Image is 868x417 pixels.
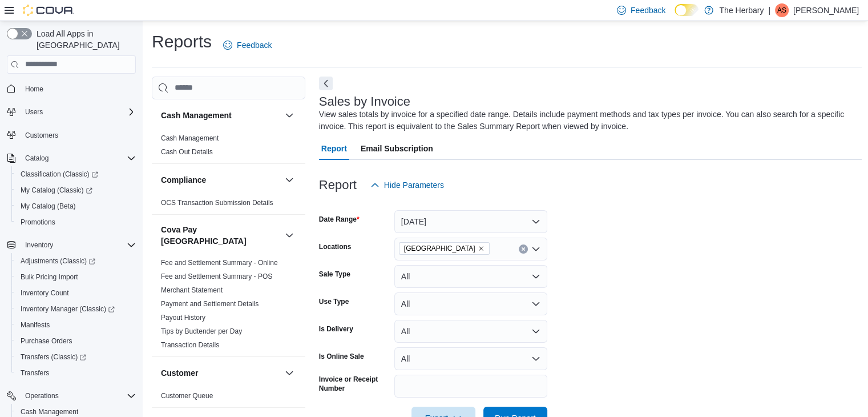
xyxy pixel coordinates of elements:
[11,253,140,269] a: Adjustments (Classic)
[161,314,205,322] a: Payout History
[21,288,69,298] span: Inventory Count
[161,367,198,379] h3: Customer
[21,304,115,314] span: Inventory Manager (Classic)
[16,254,136,268] span: Adjustments (Classic)
[161,299,259,308] span: Payment and Settlement Details
[768,3,770,17] p: |
[16,366,54,380] a: Transfers
[161,286,223,294] a: Merchant Statement
[25,107,43,117] span: Users
[366,174,449,197] button: Hide Parameters
[21,368,49,378] span: Transfers
[21,218,55,227] span: Promotions
[16,167,103,181] a: Classification (Classic)
[16,167,136,181] span: Classification (Classic)
[384,179,444,191] span: Hide Parameters
[399,242,490,255] span: Kingston
[21,238,136,252] span: Inventory
[21,186,92,195] span: My Catalog (Classic)
[23,5,74,16] img: Cova
[16,254,100,268] a: Adjustments (Classic)
[394,320,547,343] button: All
[25,131,58,140] span: Customers
[2,388,140,404] button: Operations
[319,77,333,90] button: Next
[11,269,140,285] button: Bulk Pricing Import
[519,244,528,254] button: Clear input
[161,313,205,322] span: Payout History
[16,286,74,300] a: Inventory Count
[394,265,547,288] button: All
[161,392,213,400] a: Customer Queue
[25,240,53,250] span: Inventory
[11,365,140,381] button: Transfers
[161,110,280,121] button: Cash Management
[16,366,136,380] span: Transfers
[161,340,219,350] span: Transaction Details
[2,104,140,120] button: Users
[16,199,80,213] a: My Catalog (Beta)
[631,5,665,16] span: Feedback
[161,341,219,349] a: Transaction Details
[394,210,547,233] button: [DATE]
[2,237,140,253] button: Inventory
[161,199,273,207] a: OCS Transaction Submission Details
[161,272,272,281] span: Fee and Settlement Summary - POS
[531,244,540,254] button: Open list of options
[319,109,857,133] div: View sales totals by invoice for a specified date range. Details include payment methods and tax ...
[161,174,280,186] button: Compliance
[282,173,296,187] button: Compliance
[404,243,475,254] span: [GEOGRAPHIC_DATA]
[282,366,296,380] button: Customer
[21,105,136,119] span: Users
[161,258,278,267] span: Fee and Settlement Summary - Online
[16,350,91,364] a: Transfers (Classic)
[16,199,136,213] span: My Catalog (Beta)
[161,224,280,247] h3: Cova Pay [GEOGRAPHIC_DATA]
[16,302,136,316] span: Inventory Manager (Classic)
[11,214,140,230] button: Promotions
[161,134,219,142] a: Cash Management
[161,147,213,157] span: Cash Out Details
[21,202,76,211] span: My Catalog (Beta)
[16,334,136,348] span: Purchase Orders
[719,3,764,17] p: The Herbary
[21,151,136,165] span: Catalog
[11,166,140,182] a: Classification (Classic)
[11,349,140,365] a: Transfers (Classic)
[21,82,48,96] a: Home
[161,110,232,121] h3: Cash Management
[32,28,136,51] span: Load All Apps in [GEOGRAPHIC_DATA]
[21,256,95,266] span: Adjustments (Classic)
[21,105,47,119] button: Users
[161,198,273,207] span: OCS Transaction Submission Details
[161,148,213,156] a: Cash Out Details
[25,154,49,163] span: Catalog
[321,137,347,160] span: Report
[394,347,547,370] button: All
[16,334,77,348] a: Purchase Orders
[161,286,223,295] span: Merchant Statement
[21,238,58,252] button: Inventory
[21,336,72,346] span: Purchase Orders
[11,285,140,301] button: Inventory Count
[319,178,357,192] h3: Report
[21,170,98,179] span: Classification (Classic)
[21,82,136,96] span: Home
[16,318,54,332] a: Manifests
[319,375,390,393] label: Invoice or Receipt Number
[16,318,136,332] span: Manifests
[161,272,272,280] a: Fee and Settlement Summary - POS
[161,327,242,336] span: Tips by Budtender per Day
[394,292,547,315] button: All
[161,367,280,379] button: Customer
[16,215,60,229] a: Promotions
[11,182,140,198] a: My Catalog (Classic)
[319,297,349,306] label: Use Type
[16,183,97,197] a: My Catalog (Classic)
[319,95,410,109] h3: Sales by Invoice
[2,81,140,97] button: Home
[16,350,136,364] span: Transfers (Classic)
[319,352,364,361] label: Is Online Sale
[11,317,140,333] button: Manifests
